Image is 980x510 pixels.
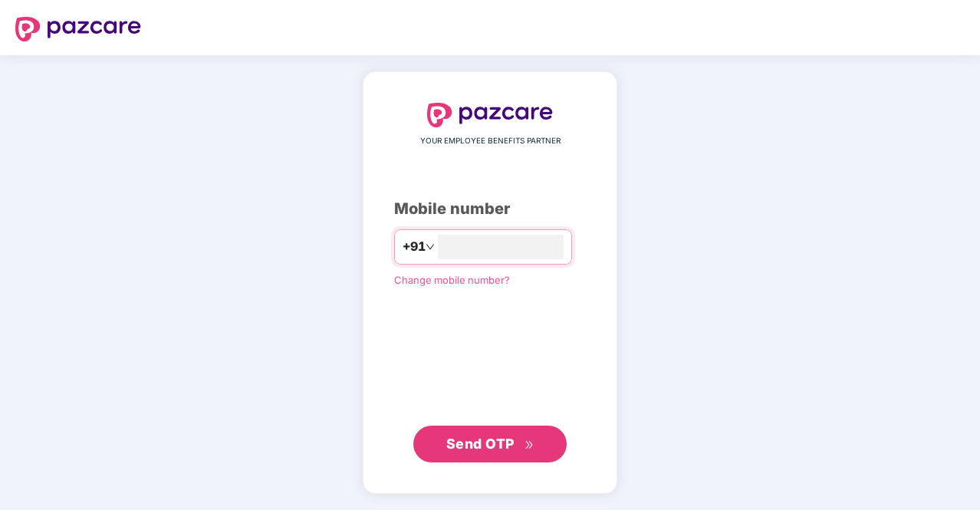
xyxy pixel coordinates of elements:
[413,426,567,462] button: Send OTPdouble-right
[403,237,426,256] span: +91
[525,440,534,450] span: double-right
[446,436,515,452] span: Send OTP
[394,197,586,221] div: Mobile number
[420,135,561,147] span: YOUR EMPLOYEE BENEFITS PARTNER
[15,17,141,41] img: logo
[394,274,510,286] a: Change mobile number?
[426,242,435,252] span: down
[427,103,553,127] img: logo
